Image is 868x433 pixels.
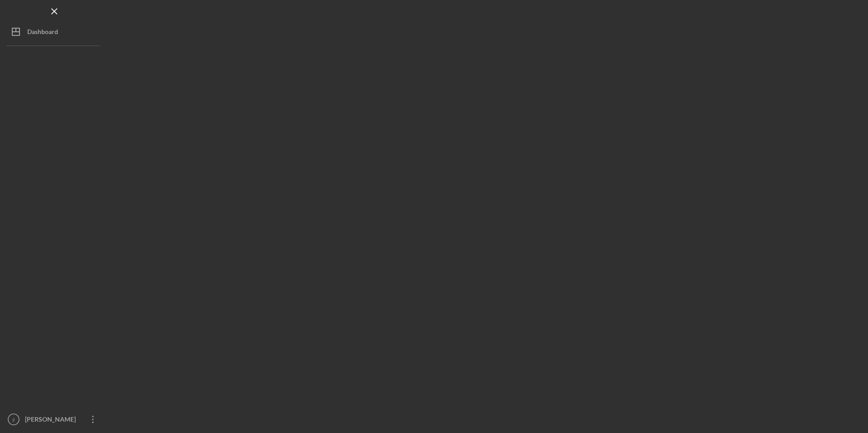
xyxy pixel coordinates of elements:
[12,417,15,422] text: jl
[27,23,58,43] div: Dashboard
[5,410,104,428] button: jl[PERSON_NAME]
[23,410,82,431] div: [PERSON_NAME]
[5,23,104,41] button: Dashboard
